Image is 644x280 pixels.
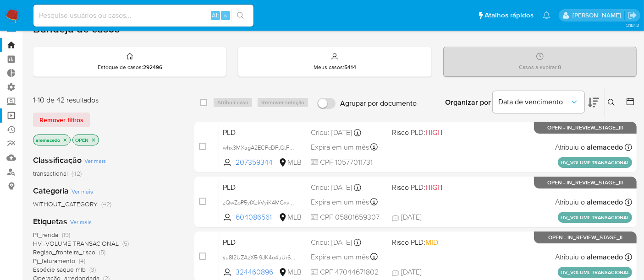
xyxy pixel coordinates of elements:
[543,11,550,19] a: Notificações
[572,11,624,20] p: alexandra.macedo@mercadolivre.com
[627,11,637,20] a: Sair
[484,11,534,20] span: Atalhos rápidos
[224,11,227,20] span: s
[33,10,253,22] input: Pesquise usuários ou casos...
[626,22,639,29] span: 3.161.2
[231,9,250,22] button: search-icon
[212,11,219,20] span: Alt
